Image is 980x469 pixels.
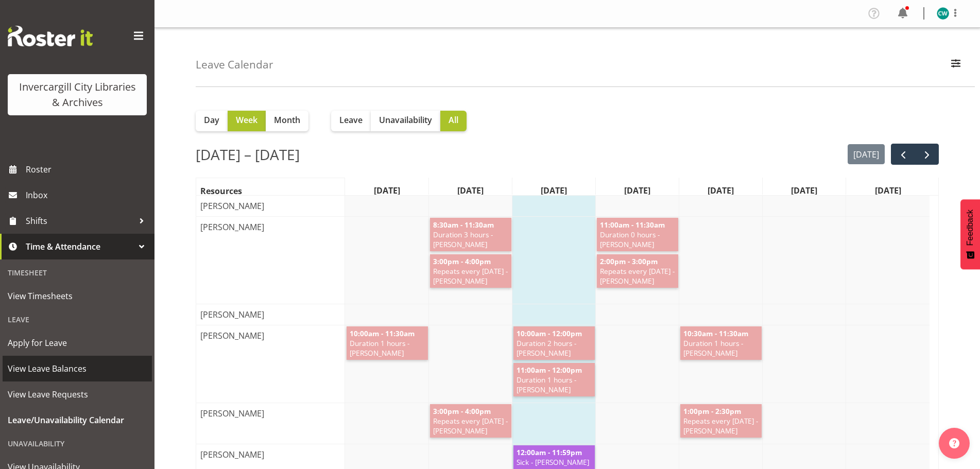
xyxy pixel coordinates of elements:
span: [DATE] [372,184,402,197]
button: next [915,144,939,165]
span: Roster [26,162,149,177]
span: View Timesheets [8,288,147,304]
span: [PERSON_NAME] [198,308,266,321]
span: Duration 0 hours - [PERSON_NAME] [599,230,676,249]
span: [DATE] [455,184,486,197]
span: View Leave Balances [8,361,147,376]
span: [PERSON_NAME] [198,221,266,233]
span: Inbox [26,187,149,203]
a: Apply for Leave [3,330,152,356]
h2: [DATE] – [DATE] [196,144,300,165]
span: Repeats every [DATE] - [PERSON_NAME] [682,416,760,436]
div: Timesheet [3,262,152,283]
a: View Leave Balances [3,356,152,381]
a: View Leave Requests [3,381,152,407]
span: 10:00am - 11:30am [349,328,416,338]
button: Week [228,111,266,131]
span: Feedback [966,210,975,246]
a: Leave/Unavailability Calendar [3,407,152,433]
span: Repeats every [DATE] - [PERSON_NAME] [432,416,509,436]
a: View Timesheets [3,283,152,309]
button: Month [266,111,308,131]
span: [DATE] [789,184,819,197]
span: [PERSON_NAME] [198,200,266,212]
span: Duration 1 hours - [PERSON_NAME] [349,338,426,358]
span: [PERSON_NAME] [198,448,266,461]
div: Leave [3,309,152,330]
span: [DATE] [539,184,569,197]
span: 8:30am - 11:30am [432,220,495,230]
button: Unavailability [371,111,440,131]
h4: Leave Calendar [196,59,273,71]
span: 2:00pm - 3:00pm [599,256,659,266]
button: Day [196,111,228,131]
button: prev [891,144,915,165]
span: 10:00am - 12:00pm [515,328,583,338]
img: Rosterit website logo [8,26,93,46]
div: Invercargill City Libraries & Archives [18,79,136,110]
button: Leave [331,111,371,131]
span: Duration 2 hours - [PERSON_NAME] [515,338,593,358]
span: 3:00pm - 4:00pm [432,256,492,266]
span: [DATE] [706,184,736,197]
span: Duration 1 hours - [PERSON_NAME] [515,375,593,394]
span: 12:00am - 11:59pm [515,447,583,457]
span: Shifts [26,213,134,229]
span: View Leave Requests [8,387,147,402]
span: Repeats every [DATE] - [PERSON_NAME] [432,266,509,286]
img: help-xxl-2.png [949,438,959,448]
span: Week [236,114,257,126]
span: 11:00am - 11:30am [599,220,666,230]
span: Resources [198,185,244,197]
span: Sick - [PERSON_NAME] [515,457,593,467]
span: 11:00am - 12:00pm [515,365,583,375]
div: Unavailability [3,433,152,454]
span: 3:00pm - 4:00pm [432,406,492,416]
span: 1:00pm - 2:30pm [682,406,742,416]
span: Leave [339,114,363,126]
span: Repeats every [DATE] - [PERSON_NAME] [599,266,676,286]
span: Duration 1 hours - [PERSON_NAME] [682,338,760,358]
button: Feedback - Show survey [960,199,980,269]
button: [DATE] [848,144,885,164]
span: Leave/Unavailability Calendar [8,412,147,428]
span: [DATE] [873,184,903,197]
span: Duration 3 hours - [PERSON_NAME] [432,230,509,249]
span: [PERSON_NAME] [198,407,266,420]
span: 10:30am - 11:30am [682,328,749,338]
span: [DATE] [622,184,652,197]
span: Unavailability [379,114,432,126]
span: [PERSON_NAME] [198,329,266,342]
button: All [440,111,467,131]
span: Month [274,114,300,126]
span: Day [204,114,219,126]
button: Filter Employees [945,54,967,76]
span: Apply for Leave [8,335,147,351]
span: Time & Attendance [26,239,134,254]
span: All [449,114,458,126]
img: catherine-wilson11657.jpg [937,7,949,20]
